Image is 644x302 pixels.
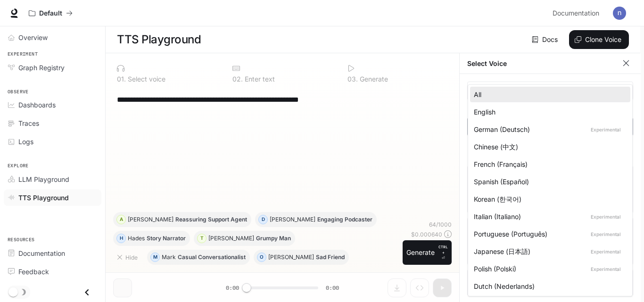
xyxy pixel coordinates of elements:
div: Korean (한국어) [474,194,623,204]
div: Italian (Italiano) [474,212,623,221]
div: Portuguese (Português) [474,229,623,239]
div: Spanish (Español) [474,177,623,187]
div: Japanese (日本語) [474,246,623,256]
p: Experimental [589,247,623,256]
div: French (Français) [474,159,623,169]
div: Polish (Polski) [474,264,623,274]
p: Experimental [589,125,623,134]
div: German (Deutsch) [474,124,623,134]
div: Chinese (中文) [474,142,623,152]
p: Experimental [589,265,623,273]
p: Experimental [589,230,623,238]
div: English [474,107,623,117]
div: Dutch (Nederlands) [474,281,623,291]
p: Experimental [589,212,623,221]
div: All [474,90,623,99]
